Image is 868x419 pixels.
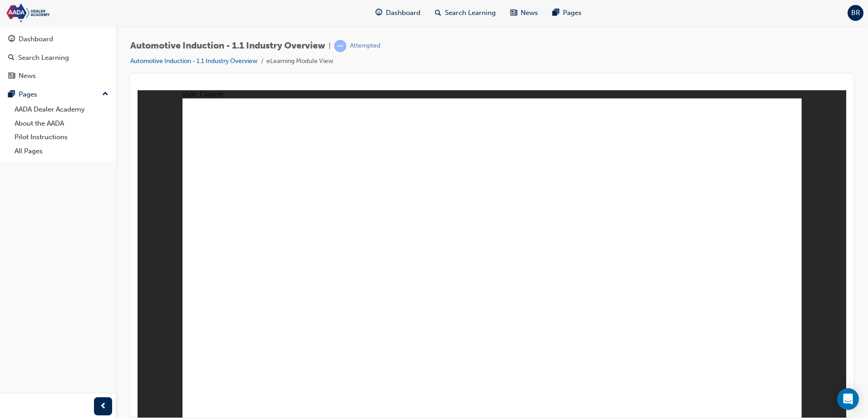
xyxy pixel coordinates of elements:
[130,57,257,65] a: Automotive Induction - 1.1 Industry Overview
[266,56,333,67] li: eLearning Module View
[435,7,441,19] span: search-icon
[521,8,538,18] span: News
[375,7,382,19] span: guage-icon
[552,7,559,19] span: pages-icon
[545,4,589,22] a: pages-iconPages
[11,117,112,131] a: About the AADA
[4,49,112,66] a: Search Learning
[563,8,582,18] span: Pages
[18,53,69,63] div: Search Learning
[4,86,112,103] button: Pages
[19,89,37,100] div: Pages
[8,54,15,62] span: search-icon
[11,102,112,117] a: AADA Dealer Academy
[8,35,15,44] span: guage-icon
[503,4,545,22] a: news-iconNews
[368,4,428,22] a: guage-iconDashboard
[4,68,112,84] a: News
[130,41,325,51] span: Automotive Induction - 1.1 Industry Overview
[334,40,346,52] span: learningRecordVerb_ATTEMPT-icon
[11,130,112,144] a: Pilot Instructions
[4,29,112,86] button: DashboardSearch LearningNews
[445,8,496,18] span: Search Learning
[19,71,36,81] div: News
[19,34,53,44] div: Dashboard
[8,72,15,80] span: news-icon
[851,8,860,18] span: BR
[100,401,107,412] span: prev-icon
[4,31,112,48] a: Dashboard
[8,91,15,99] span: pages-icon
[837,388,859,410] div: Open Intercom Messenger
[350,42,380,50] div: Attempted
[848,5,863,21] button: BR
[386,8,420,18] span: Dashboard
[510,7,517,19] span: news-icon
[102,88,108,100] span: up-icon
[5,3,109,23] img: Trak
[428,4,503,22] a: search-iconSearch Learning
[329,41,330,51] span: |
[11,144,112,158] a: All Pages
